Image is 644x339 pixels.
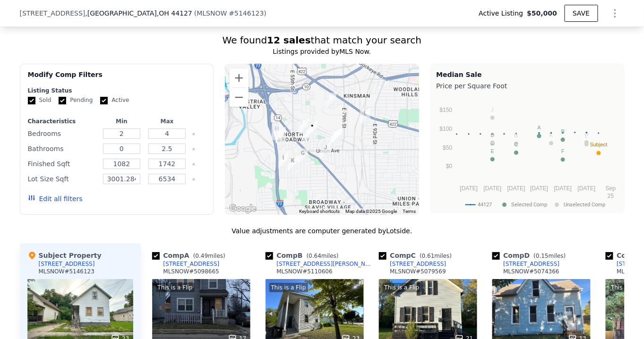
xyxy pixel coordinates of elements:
a: Open this area in Google Maps (opens a new window) [227,203,258,215]
span: 0.49 [196,253,208,259]
div: ( ) [194,8,266,18]
div: [STREET_ADDRESS] [39,260,95,268]
text: Subject [590,142,607,147]
text: [DATE] [483,185,501,192]
text: $150 [439,107,452,113]
label: Sold [28,96,52,104]
div: MLSNOW # 5098665 [163,268,219,275]
div: 7305 Carson Ave [322,89,340,112]
div: Bedrooms [28,127,97,140]
button: Clear [192,178,196,181]
div: 3418 E 76th St [328,124,346,147]
label: Pending [59,96,93,104]
text: L [585,133,588,139]
div: Comp B [266,251,343,260]
div: Finished Sqft [28,157,97,170]
span: , OH 44127 [157,9,192,17]
input: Pending [59,97,66,104]
div: 3660 E 52nd St [275,149,292,173]
text: Selected Comp [512,202,548,208]
span: Active Listing [479,8,527,18]
text: B [561,128,564,134]
div: 5915 Cable Ave [296,114,314,138]
button: Edit all filters [28,194,83,203]
span: ( miles) [530,253,570,259]
span: [STREET_ADDRESS] [20,8,86,18]
span: # 5146123 [229,9,264,17]
div: Max [146,118,188,125]
div: 3686 E 55th St [284,152,302,176]
label: Active [100,96,129,104]
div: 3622 E 61st St [294,144,312,168]
text: C [514,142,518,147]
img: Google [227,203,258,215]
div: MLSNOW # 5079569 [390,268,446,275]
div: We found that match your search [20,34,625,47]
div: 3579 Gerome Ct [317,139,335,162]
text: Unselected Comp [564,202,606,208]
a: [STREET_ADDRESS] [152,260,220,268]
div: [STREET_ADDRESS][PERSON_NAME] [277,260,375,268]
text: I [492,131,493,137]
a: Terms (opens in new tab) [403,209,416,214]
div: 5011 Guy Ave [272,123,290,147]
span: Map data ©2025 Google [346,209,397,214]
div: MLSNOW # 5146123 [39,268,94,275]
text: [DATE] [530,185,548,192]
button: Show Options [606,4,625,23]
button: SAVE [565,5,598,22]
text: H [584,131,588,137]
text: E [491,148,494,154]
text: [DATE] [460,185,478,192]
button: Zoom out [230,88,249,107]
text: J [491,106,494,112]
text: D [490,132,494,138]
span: ( miles) [303,253,343,259]
div: Min [101,118,142,125]
text: [DATE] [577,185,595,192]
div: Comp D [492,251,570,260]
div: Listings provided by MLS Now . [20,47,625,56]
button: Clear [192,132,196,136]
text: F [561,148,565,154]
div: Median Sale [437,70,618,79]
svg: A chart. [437,93,618,211]
div: 3440 E 75th St [326,126,344,149]
div: [STREET_ADDRESS] [390,260,447,268]
div: [STREET_ADDRESS] [163,260,220,268]
div: Value adjustments are computer generated by Lotside . [20,226,625,236]
text: $50 [443,144,452,151]
a: [STREET_ADDRESS] [492,260,560,268]
text: G [514,133,518,138]
div: This is a Flip [156,283,195,292]
div: 8910 Harris Ave [356,105,374,128]
span: , [GEOGRAPHIC_DATA] [85,8,192,18]
div: This is a Flip [383,283,421,292]
div: Comp A [152,251,229,260]
text: [DATE] [554,185,572,192]
div: Bathrooms [28,142,97,155]
text: Sep [606,185,616,192]
button: Clear [192,147,196,151]
text: A [537,125,541,130]
div: 3348 E 66th St [303,117,321,141]
div: Characteristics [28,118,97,125]
text: $100 [439,126,452,132]
span: MLSNOW [197,9,227,17]
input: Sold [28,97,35,104]
div: Subject Property [27,251,102,260]
button: Zoom in [230,68,249,87]
span: 0.61 [422,253,435,259]
input: Active [100,97,108,104]
span: $50,000 [527,8,557,18]
text: K [550,132,553,138]
div: 3369 E 49th St [268,120,286,144]
div: Price per Square Foot [437,79,618,93]
div: Comp C [379,251,456,260]
div: Lot Size Sqft [28,172,97,186]
button: Keyboard shortcuts [300,208,340,215]
text: [DATE] [507,185,525,192]
text: $0 [446,163,453,169]
a: [STREET_ADDRESS][PERSON_NAME] [266,260,375,268]
a: [STREET_ADDRESS] [379,260,447,268]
